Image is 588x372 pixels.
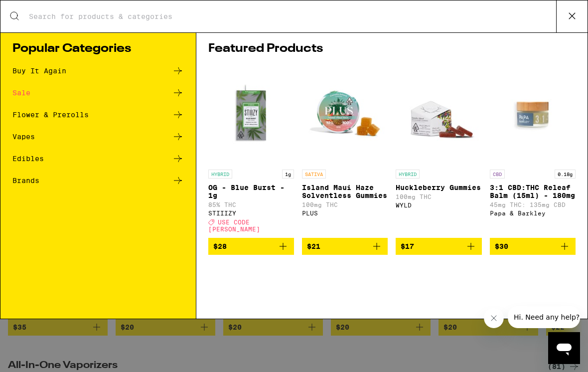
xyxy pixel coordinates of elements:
[12,89,30,96] div: Sale
[396,170,420,179] p: HYBRID
[208,238,294,255] button: Add to bag
[208,65,294,165] img: STIIIZY - OG - Blue Burst - 1g
[12,155,44,162] div: Edibles
[208,65,294,238] a: Open page for OG - Blue Burst - 1g from STIIIZY
[208,43,576,55] h1: Featured Products
[12,65,184,77] a: Buy It Again
[396,65,481,238] a: Open page for Huckleberry Gummies from WYLD
[12,87,184,99] a: Sale
[302,201,388,208] p: 100mg THC
[12,67,66,74] div: Buy It Again
[12,131,184,143] a: Vapes
[282,170,294,179] p: 1g
[302,184,388,199] p: Island Maui Haze Solventless Gummies
[12,133,35,140] div: Vapes
[208,184,294,199] p: OG - Blue Burst - 1g
[396,65,481,165] img: WYLD - Huckleberry Gummies
[302,65,388,165] img: PLUS - Island Maui Haze Solventless Gummies
[12,153,184,165] a: Edibles
[12,43,184,55] h1: Popular Categories
[12,175,184,186] a: Brands
[396,193,481,200] p: 100mg THC
[396,184,481,191] p: Huckleberry Gummies
[555,170,576,179] p: 0.18g
[12,177,39,184] div: Brands
[28,12,556,21] input: Search for products & categories
[484,308,504,328] iframe: Close message
[490,65,576,238] a: Open page for 3:1 CBD:THC Releaf Balm (15ml) - 180mg from Papa & Barkley
[490,65,576,165] img: Papa & Barkley - 3:1 CBD:THC Releaf Balm (15ml) - 180mg
[490,238,576,255] button: Add to bag
[302,170,326,179] p: SATIVA
[490,170,505,179] p: CBD
[208,170,232,179] p: HYBRID
[208,210,294,216] div: STIIIZY
[302,65,388,238] a: Open page for Island Maui Haze Solventless Gummies from PLUS
[396,202,481,208] div: WYLD
[490,201,576,208] p: 45mg THC: 135mg CBD
[508,306,580,328] iframe: Message from company
[396,238,481,255] button: Add to bag
[208,219,260,232] span: USE CODE [PERSON_NAME]
[12,109,184,121] a: Flower & Prerolls
[401,242,414,250] span: $17
[213,242,227,250] span: $28
[490,184,576,199] p: 3:1 CBD:THC Releaf Balm (15ml) - 180mg
[490,210,576,216] div: Papa & Barkley
[208,201,294,208] p: 85% THC
[302,238,388,255] button: Add to bag
[12,111,89,118] div: Flower & Prerolls
[548,332,580,364] iframe: Button to launch messaging window
[307,242,320,250] span: $21
[495,242,508,250] span: $30
[302,210,388,216] div: PLUS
